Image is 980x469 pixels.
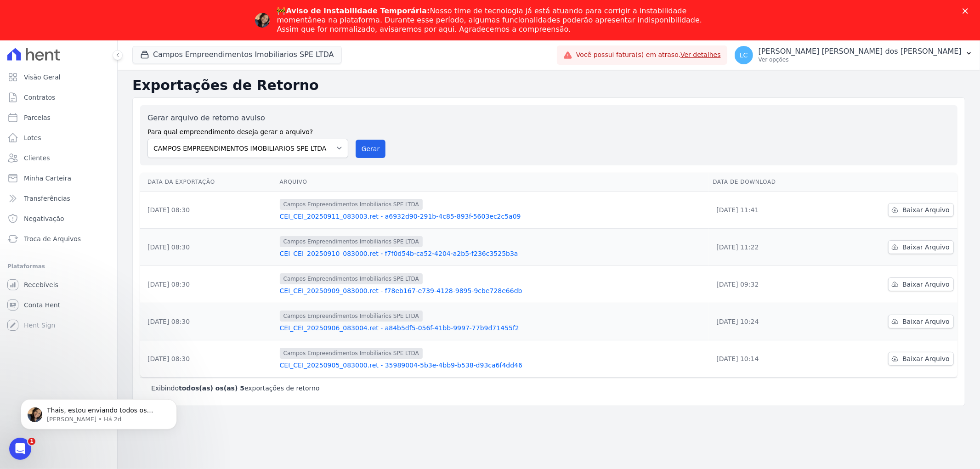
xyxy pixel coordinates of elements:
span: Baixar Arquivo [902,205,950,215]
td: [DATE] 08:30 [140,228,276,266]
td: [DATE] 10:14 [709,340,831,377]
span: Baixar Arquivo [902,317,950,326]
iframe: Intercom notifications mensagem [7,380,191,444]
p: Exibindo exportações de retorno [151,384,320,393]
a: Troca de Arquivos [4,230,113,248]
div: 🚧 Nosso time de tecnologia já está atuando para corrigir a instabilidade momentânea na plataforma... [277,6,711,34]
span: Clientes [24,153,50,163]
a: Baixar Arquivo [888,315,954,328]
a: Negativação [4,209,113,228]
a: Transferências [4,189,113,208]
a: Baixar Arquivo [888,240,954,254]
img: Profile image for Adriane [255,13,270,28]
a: CEI_CEI_20250909_083000.ret - f78eb167-e739-4128-9895-9cbe728e66db [280,286,706,295]
a: Baixar Arquivo [888,352,954,366]
b: Aviso de Instabilidade Temporária: [286,6,430,15]
span: Visão Geral [24,73,61,82]
span: Baixar Arquivo [902,354,950,363]
iframe: Intercom live chat [9,438,31,460]
td: [DATE] 11:41 [709,191,831,228]
a: CEI_CEI_20250910_083000.ret - f7f0d54b-ca52-4204-a2b5-f236c3525b3a [280,249,706,258]
div: Fechar [963,8,972,14]
button: Gerar [356,140,386,158]
div: Plataformas [7,261,110,272]
a: Minha Carteira [4,169,113,187]
span: Negativação [24,214,64,223]
a: CEI_CEI_20250905_083000.ret - 35989004-5b3e-4bb9-b538-d93ca6f4dd46 [280,361,706,370]
span: Campos Empreendimentos Imobiliarios SPE LTDA [280,273,423,284]
td: [DATE] 09:32 [709,266,831,303]
span: Recebíveis [24,280,58,289]
span: Minha Carteira [24,174,71,183]
p: [PERSON_NAME] [PERSON_NAME] dos [PERSON_NAME] [759,47,962,56]
a: Recebíveis [4,276,113,294]
h2: Exportações de Retorno [132,77,965,94]
a: CEI_CEI_20250906_083004.ret - a84b5df5-056f-41bb-9997-77b9d71455f2 [280,323,706,333]
a: Parcelas [4,108,113,127]
th: Data de Download [709,173,831,192]
p: Ver opções [759,56,962,63]
a: Lotes [4,129,113,147]
a: Baixar Arquivo [888,203,954,217]
span: 1 [28,438,35,445]
a: Baixar Arquivo [888,277,954,291]
label: Gerar arquivo de retorno avulso [147,113,348,124]
span: Campos Empreendimentos Imobiliarios SPE LTDA [280,199,423,210]
span: Campos Empreendimentos Imobiliarios SPE LTDA [280,236,423,247]
span: Baixar Arquivo [902,280,950,289]
td: [DATE] 08:30 [140,340,276,377]
a: CEI_CEI_20250911_083003.ret - a6932d90-291b-4c85-893f-5603ec2c5a09 [280,212,706,221]
a: Ver detalhes [680,51,721,58]
span: Você possui fatura(s) em atraso. [576,50,721,60]
td: [DATE] 08:30 [140,266,276,303]
label: Para qual empreendimento deseja gerar o arquivo? [147,124,348,137]
td: [DATE] 10:24 [709,303,831,340]
button: LC [PERSON_NAME] [PERSON_NAME] dos [PERSON_NAME] Ver opções [727,42,980,68]
a: Contratos [4,88,113,107]
span: Parcelas [24,113,51,122]
b: todos(as) os(as) 5 [179,384,244,392]
td: [DATE] 08:30 [140,303,276,340]
a: Conta Hent [4,296,113,314]
td: [DATE] 11:22 [709,228,831,266]
span: Campos Empreendimentos Imobiliarios SPE LTDA [280,348,423,359]
span: Conta Hent [24,300,60,310]
a: Visão Geral [4,68,113,86]
th: Arquivo [276,173,709,192]
span: Campos Empreendimentos Imobiliarios SPE LTDA [280,311,423,322]
td: [DATE] 08:30 [140,191,276,228]
span: Baixar Arquivo [902,243,950,252]
span: Transferências [24,194,70,203]
a: Clientes [4,149,113,167]
span: Troca de Arquivos [24,234,81,243]
th: Data da Exportação [140,173,276,192]
button: Campos Empreendimentos Imobiliarios SPE LTDA [132,46,342,63]
span: Lotes [24,133,41,142]
span: Contratos [24,93,55,102]
span: LC [740,52,748,58]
